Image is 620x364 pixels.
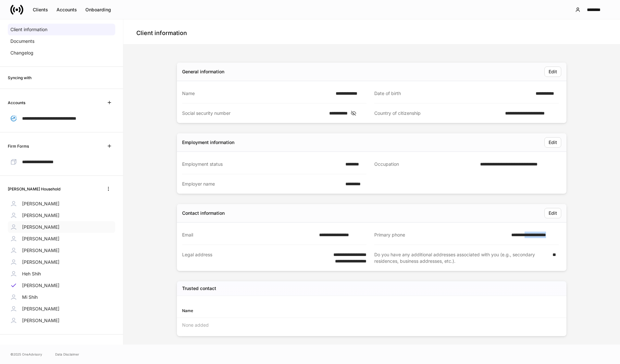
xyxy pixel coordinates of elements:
h6: [PERSON_NAME] Household [8,186,60,192]
p: Heh Shih [22,271,41,277]
button: Edit [544,67,561,77]
span: © 2025 OneAdvisory [10,352,42,357]
div: Email [182,232,315,238]
div: Edit [549,140,557,145]
div: Social security number [182,110,325,116]
h6: Syncing with [8,75,31,81]
button: Edit [544,137,561,148]
div: Edit [549,211,557,215]
div: Name [182,308,372,314]
div: Legal address [182,251,314,264]
div: Do you have any additional addresses associated with you (e.g., secondary residences, business ad... [374,251,549,264]
a: [PERSON_NAME] [8,233,115,245]
a: Data Disclaimer [55,352,79,357]
p: Documents [10,38,34,44]
a: [PERSON_NAME] [8,198,115,210]
a: [PERSON_NAME] [8,210,115,221]
button: Edit [544,208,561,218]
p: Client information [10,26,47,33]
button: Onboarding [81,5,115,15]
button: Accounts [52,5,81,15]
button: Clients [29,5,52,15]
p: [PERSON_NAME] [22,317,59,324]
div: Primary phone [374,232,507,238]
div: Date of birth [374,90,532,97]
a: Heh Shih [8,268,115,280]
p: [PERSON_NAME] [22,224,59,230]
h5: Trusted contact [182,285,216,292]
p: [PERSON_NAME] [22,259,59,265]
h4: Client information [136,29,187,37]
div: Clients [33,7,48,12]
div: Employment status [182,161,341,167]
div: Employment information [182,139,234,146]
a: [PERSON_NAME] [8,245,115,256]
a: [PERSON_NAME] [8,315,115,326]
div: Name [182,90,332,97]
p: Mi Shih [22,294,38,300]
div: Contact information [182,210,225,216]
p: [PERSON_NAME] [22,212,59,219]
h6: Accounts [8,100,25,106]
div: Employer name [182,181,341,187]
div: General information [182,68,224,75]
div: Onboarding [85,7,111,12]
a: Changelog [8,47,115,59]
a: [PERSON_NAME] [8,280,115,291]
a: [PERSON_NAME] [8,256,115,268]
div: Occupation [374,161,476,168]
a: Client information [8,24,115,35]
h6: Firm Forms [8,143,29,149]
a: Documents [8,35,115,47]
div: Accounts [56,7,77,12]
a: [PERSON_NAME] [8,303,115,315]
p: [PERSON_NAME] [22,236,59,242]
div: Country of citizenship [374,110,501,116]
div: Edit [549,69,557,74]
a: [PERSON_NAME] [8,221,115,233]
p: [PERSON_NAME] [22,200,59,207]
p: Changelog [10,50,33,56]
p: [PERSON_NAME] [22,282,59,289]
p: [PERSON_NAME] [22,306,59,312]
a: Mi Shih [8,291,115,303]
div: None added [177,318,566,332]
p: [PERSON_NAME] [22,247,59,254]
